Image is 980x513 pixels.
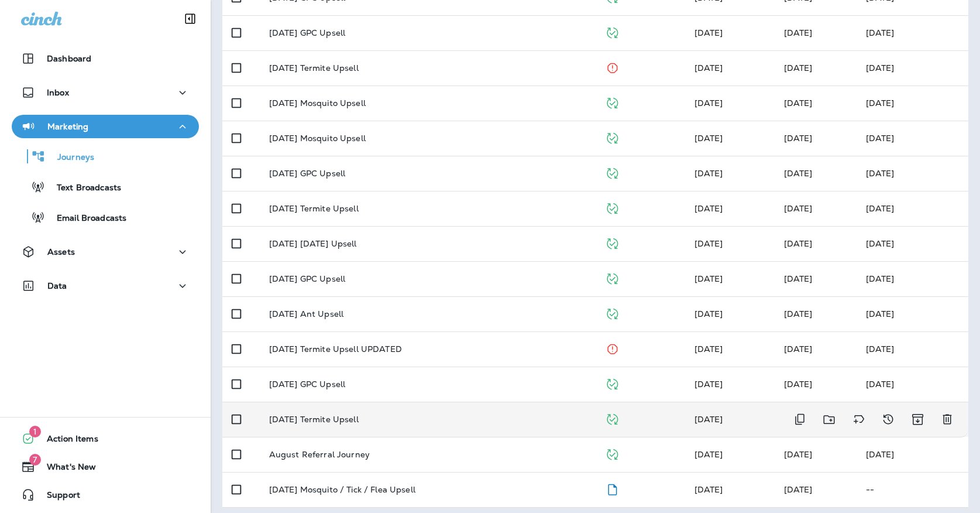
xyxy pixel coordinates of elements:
p: Journeys [46,152,94,163]
td: [DATE] [857,85,968,121]
p: Dashboard [47,54,91,63]
button: Assets [12,240,199,264]
button: 1Action Items [12,427,199,450]
span: Published [605,132,620,142]
span: Maddie Madonecsky [784,379,813,389]
p: [DATE] Termite Upsell UPDATED [269,344,402,354]
span: Maddie Madonecsky [784,63,813,73]
span: Jason Munk [784,203,813,214]
p: [DATE] GPC Upsell [269,274,345,283]
p: Assets [47,247,75,256]
span: Maddie Madonecsky [694,168,723,179]
td: [DATE] [857,156,968,191]
span: Jason Munk [694,203,723,214]
p: [DATE] Ant Upsell [269,309,343,319]
p: Inbox [47,88,69,97]
td: [DATE] [857,261,968,296]
span: Maddie Madonecsky [694,238,723,249]
button: Add tags [847,408,871,432]
span: Jason Munk [694,273,723,284]
button: View Changelog [876,408,900,432]
span: Maddie Madonecsky [694,309,723,319]
span: Maddie Madonecsky [784,273,813,284]
p: [DATE] GPC Upsell [269,28,345,37]
td: [DATE] [857,15,968,50]
td: [DATE] [857,437,968,472]
button: Data [12,274,199,297]
button: Move to folder [817,408,841,432]
span: Maddie Madonecsky [784,168,813,179]
span: Maddie Madonecsky [694,133,723,143]
span: Stopped [605,343,620,353]
p: [DATE] Termite Upsell [269,204,359,213]
button: Archive [906,408,930,432]
td: [DATE] [857,121,968,156]
button: Text Broadcasts [12,175,199,199]
span: Maddie Madonecsky [784,238,813,249]
span: Published [605,202,620,213]
span: Maddie Madonecsky [694,98,723,108]
span: Action Items [35,434,98,448]
span: 7 [29,454,41,466]
p: August Referral Journey [269,450,370,459]
p: -- [866,485,959,494]
button: Dashboard [12,47,199,70]
span: Published [605,272,620,283]
span: Published [605,378,620,388]
span: Published [605,26,620,37]
td: [DATE] [857,367,968,402]
span: Maddie Madonecsky [694,379,723,389]
span: Published [605,237,620,248]
span: Published [605,167,620,177]
p: [DATE] [DATE] Upsell [269,239,357,248]
span: Published [605,413,620,423]
span: Published [605,448,620,459]
span: 1 [29,426,41,437]
button: Marketing [12,115,199,138]
span: Maddie Madonecsky [694,449,723,460]
span: Support [35,490,80,504]
span: Maddie Madonecsky [694,28,723,38]
td: [DATE] [857,296,968,331]
p: Data [47,281,67,290]
button: Email Broadcasts [12,205,199,230]
button: Delete [936,408,959,432]
p: [DATE] Mosquito Upsell [269,98,366,108]
span: Maddie Madonecsky [694,414,723,425]
span: Stopped [605,61,620,72]
span: Maddie Madonecsky [694,344,723,354]
span: Published [605,97,620,107]
p: Marketing [47,122,88,131]
td: [DATE] [857,50,968,85]
button: Support [12,483,199,507]
span: Published [605,307,620,318]
span: Maddie Madonecsky [784,309,813,319]
p: [DATE] Termite Upsell [269,415,359,424]
p: [DATE] Termite Upsell [269,63,359,73]
button: Collapse Sidebar [174,7,207,30]
span: Draft [605,483,620,494]
span: What's New [35,462,96,476]
button: Journeys [12,144,199,169]
span: Maddie Madonecsky [784,484,813,495]
p: Text Broadcasts [45,183,121,194]
td: [DATE] [857,191,968,226]
p: [DATE] GPC Upsell [269,169,345,178]
td: [DATE] [857,331,968,367]
p: Email Broadcasts [45,213,126,224]
span: Maddie Madonecsky [784,98,813,108]
button: Inbox [12,81,199,104]
p: [DATE] GPC Upsell [269,379,345,389]
span: Maddie Madonecsky [694,484,723,495]
p: [DATE] Mosquito Upsell [269,134,366,143]
span: Maddie Madonecsky [784,133,813,143]
span: Maddie Madonecsky [784,344,813,354]
button: 7What's New [12,455,199,478]
span: Maddie Madonecsky [784,28,813,38]
td: [DATE] [857,226,968,261]
p: [DATE] Mosquito / Tick / Flea Upsell [269,485,415,494]
button: Duplicate [788,408,811,432]
span: Maddie Madonecsky [694,63,723,73]
span: Maddie Madonecsky [784,449,813,460]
